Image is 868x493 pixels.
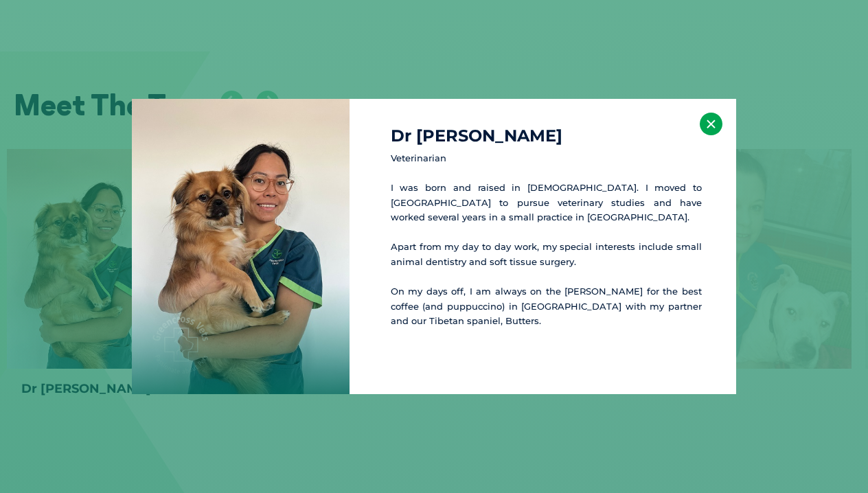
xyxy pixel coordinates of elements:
[700,113,722,135] button: ×
[391,181,702,225] p: I was born and raised in [DEMOGRAPHIC_DATA]. I moved to [GEOGRAPHIC_DATA] to pursue veterinary st...
[391,128,702,144] h4: Dr [PERSON_NAME]
[391,284,702,329] p: On my days off, I am always on the [PERSON_NAME] for the best coffee (and puppuccino) in [GEOGRAP...
[391,240,702,269] p: Apart from my day to day work, my special interests include small animal dentistry and soft tissu...
[391,151,702,166] p: Veterinarian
